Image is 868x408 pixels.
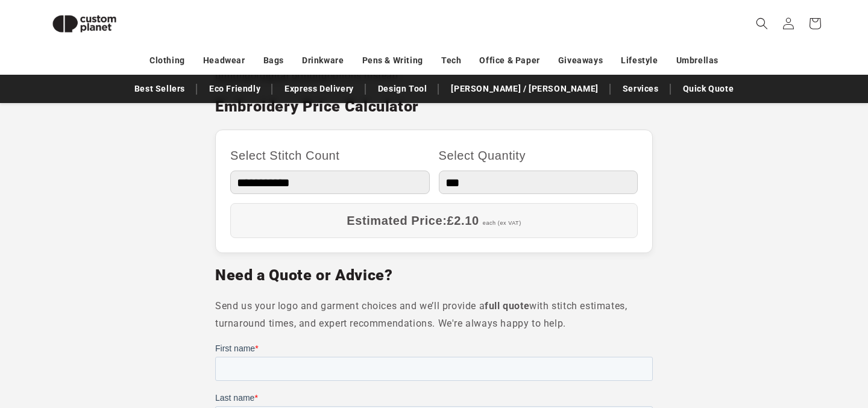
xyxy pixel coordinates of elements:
span: £2.10 [447,214,479,227]
a: Giveaways [558,50,603,71]
img: Custom Planet [42,5,127,43]
div: Estimated Price: [230,203,638,238]
a: Services [617,78,665,99]
h2: Need a Quote or Advice? [215,266,653,285]
a: Best Sellers [128,78,191,99]
iframe: Chat Widget [661,278,868,408]
label: Select Stitch Count [230,145,430,166]
a: Umbrellas [676,50,719,71]
a: Drinkware [302,50,344,71]
a: Clothing [149,50,185,71]
a: Quick Quote [677,78,740,99]
strong: full quote [485,300,529,312]
a: [PERSON_NAME] / [PERSON_NAME] [445,78,604,99]
a: Office & Paper [479,50,539,71]
h2: Embroidery Price Calculator [215,97,653,116]
p: Send us your logo and garment choices and we’ll provide a with stitch estimates, turnaround times... [215,298,653,333]
a: Pens & Writing [362,50,423,71]
a: Lifestyle [621,50,658,71]
label: Select Quantity [439,145,638,166]
a: Express Delivery [278,78,360,99]
a: Headwear [203,50,245,71]
a: Design Tool [372,78,433,99]
a: Bags [263,50,284,71]
a: Tech [441,50,461,71]
a: Eco Friendly [203,78,266,99]
span: each (ex VAT) [483,220,521,226]
summary: Search [749,10,775,37]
